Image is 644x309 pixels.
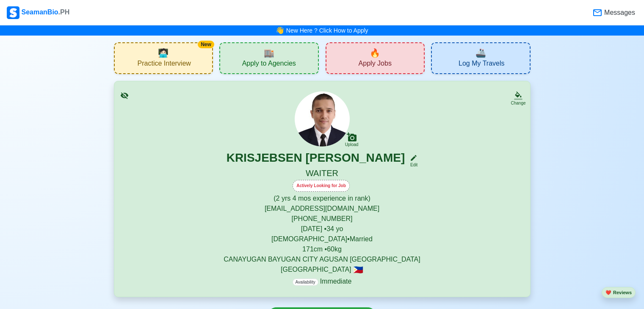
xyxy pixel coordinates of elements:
[7,6,69,19] div: SeamanBio
[198,41,214,48] div: New
[124,254,520,265] p: CANAYUGAN BAYUGAN CITY AGUSAN [GEOGRAPHIC_DATA]
[602,287,636,298] button: heartReviews
[276,25,284,36] span: bell
[58,8,70,16] span: .PH
[475,47,486,59] span: travel
[293,279,318,286] span: Availability
[293,180,350,192] div: Actively Looking for Job
[603,8,635,18] span: Messages
[7,6,19,19] img: Logo
[124,193,520,204] p: (2 yrs 4 mos experience in rank)
[124,214,520,224] p: [PHONE_NUMBER]
[227,151,405,168] h3: KRISJEBSEN [PERSON_NAME]
[345,142,359,147] div: Upload
[124,265,520,275] p: [GEOGRAPHIC_DATA]
[124,168,520,180] h5: WAITER
[124,204,520,214] p: [EMAIL_ADDRESS][DOMAIN_NAME]
[370,47,380,59] span: new
[138,59,191,70] span: Practice Interview
[124,234,520,244] p: [DEMOGRAPHIC_DATA] • Married
[242,59,296,70] span: Apply to Agencies
[124,244,520,254] p: 171 cm • 60 kg
[353,266,363,274] span: 🇵🇭
[286,27,368,34] a: New Here ? Click How to Apply
[605,290,611,295] span: heart
[459,59,504,70] span: Log My Travels
[406,162,417,168] div: Edit
[158,47,169,59] span: interview
[124,224,520,234] p: [DATE] • 34 yo
[293,276,352,287] p: Immediate
[511,100,525,106] div: Change
[359,59,392,70] span: Apply Jobs
[264,47,274,59] span: agencies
